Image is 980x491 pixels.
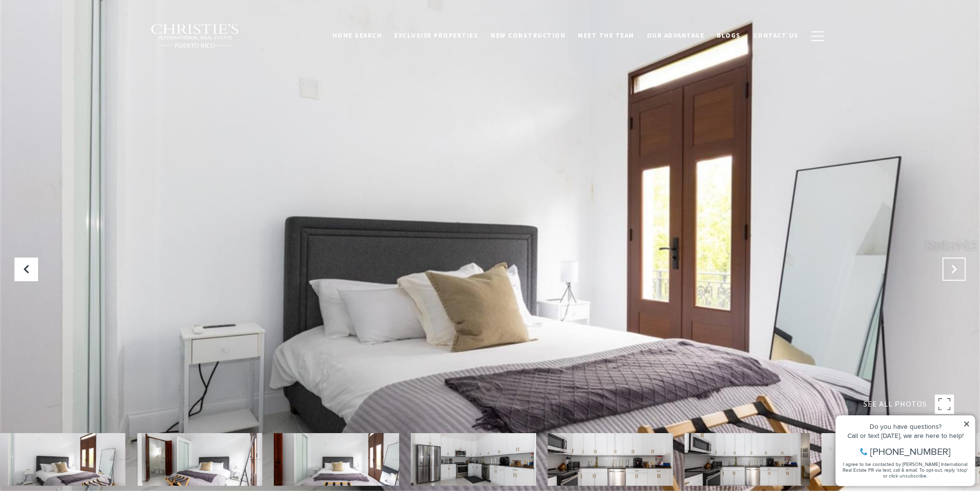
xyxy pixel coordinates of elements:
[10,22,139,28] div: Do you have questions?
[647,31,705,40] span: Our Advantage
[10,31,139,38] div: Call or text [DATE], we are here to help!
[394,31,478,40] span: Exclusive Properties
[411,433,536,486] img: 9 CALLE DEL MERCADO
[805,22,830,50] button: button
[40,45,120,55] span: [PHONE_NUMBER]
[685,433,810,486] img: 9 CALLE DEL MERCADO
[12,59,137,78] span: I agree to be contacted by [PERSON_NAME] International Real Estate PR via text, call & email. To ...
[821,433,947,486] img: 9 CALLE DEL MERCADO
[717,31,741,40] span: Blogs
[484,27,572,45] a: New Construction
[491,31,565,40] span: New Construction
[150,24,240,49] img: Christie's International Real Estate black text logo
[137,433,262,486] img: 9 CALLE DEL MERCADO
[863,398,927,410] span: SEE ALL PHOTOS
[388,27,484,45] a: Exclusive Properties
[753,31,799,40] span: Contact Us
[548,433,673,486] img: 9 CALLE DEL MERCADO
[641,27,711,45] a: Our Advantage
[711,27,747,45] a: Blogs
[274,433,399,486] img: 9 CALLE DEL MERCADO
[942,258,966,281] button: Next Slide
[572,27,641,45] a: Meet the Team
[14,258,38,281] button: Previous Slide
[326,27,389,45] a: Home Search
